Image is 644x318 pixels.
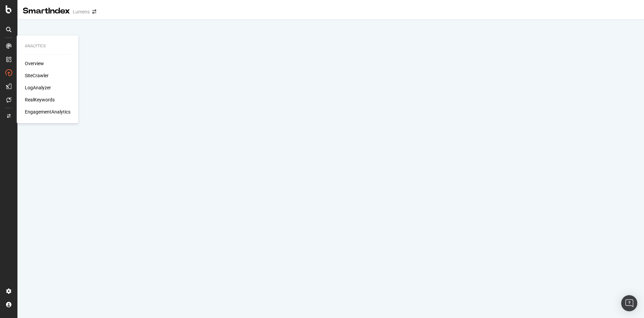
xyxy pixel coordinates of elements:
a: Overview [25,60,44,67]
a: EngagementAnalytics [25,108,70,115]
div: Lumens [73,8,90,15]
a: RealKeywords [25,96,55,103]
a: LogAnalyzer [25,84,51,91]
a: SiteCrawler [25,72,49,79]
div: SmartIndex [23,5,70,17]
div: arrow-right-arrow-left [92,9,96,14]
div: Analytics [25,43,70,49]
div: Open Intercom Messenger [621,295,637,311]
